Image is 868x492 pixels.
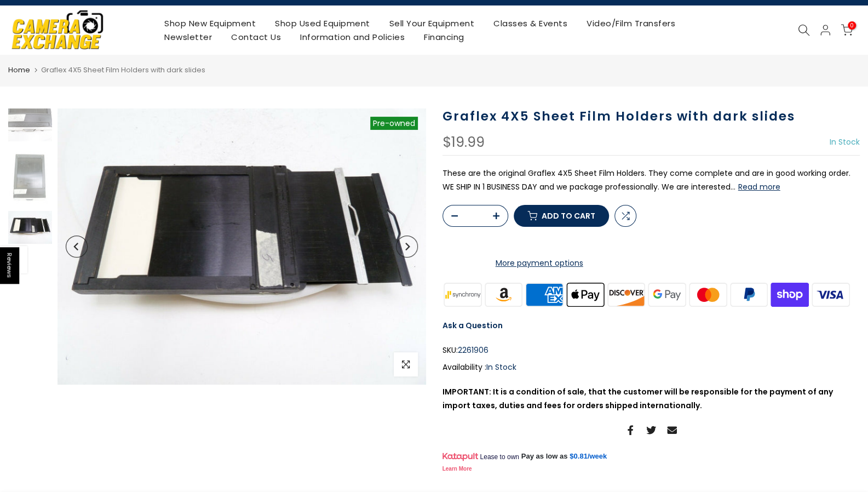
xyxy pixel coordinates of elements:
p: These are the original Graflex 4X5 Sheet Film Holders. They come complete and are in good working... [442,167,860,194]
a: Shop Used Equipment [265,16,380,30]
a: Classes & Events [484,16,577,30]
button: Read more [738,182,780,192]
h1: Graflex 4X5 Sheet Film Holders with dark slides [442,108,860,124]
div: $19.99 [442,135,485,150]
img: paypal [728,281,769,308]
img: visa [810,281,851,308]
button: Add to cart [514,205,609,227]
a: $0.81/week [570,451,607,461]
strong: IMPORTANT: It is a condition of sale, that the customer will be responsible for the payment of an... [442,386,833,411]
a: Newsletter [154,30,221,44]
a: Contact Us [221,30,290,44]
img: master [687,281,728,308]
button: Next [396,236,418,258]
a: Home [8,65,30,76]
a: Share on Facebook [625,424,635,437]
img: shopify pay [769,281,810,308]
span: In Stock [486,362,516,373]
span: Lease to own [480,453,519,461]
span: 0 [848,21,856,30]
a: Information and Policies [290,30,414,44]
a: Share on Email [667,424,677,437]
img: discover [606,281,647,308]
a: Share on Twitter [646,424,656,437]
a: Sell Your Equipment [380,16,484,30]
a: Video/Film Transfers [577,16,685,30]
img: google pay [647,281,688,308]
span: Add to cart [542,212,595,220]
button: Previous [66,236,88,258]
img: american express [524,281,565,308]
span: Pay as low as [521,451,568,461]
img: Graflex 4X5 Sheet Film Holders with dark slides Large Format Equipment - Film Holders Graflex 226... [8,211,52,244]
a: More payment options [442,256,636,270]
a: Shop New Equipment [154,16,265,30]
img: Graflex 4X5 Sheet Film Holders with dark slides Large Format Equipment - Film Holders Graflex 226... [58,108,426,385]
div: Availability : [442,361,860,374]
span: Graflex 4X5 Sheet Film Holders with dark slides [41,65,205,75]
span: In Stock [830,136,860,147]
span: 2261906 [458,344,488,357]
a: Ask a Question [442,320,503,331]
a: Financing [414,30,474,44]
img: amazon payments [483,281,524,308]
a: 0 [841,24,853,36]
img: Graflex 4X5 Sheet Film Holders with dark slides Large Format Equipment - Film Holders Graflex 226... [8,108,52,141]
img: Graflex 4X5 Sheet Film Holders with dark slides Large Format Equipment - Film Holders Graflex 226... [8,147,52,205]
img: apple pay [565,281,606,308]
a: Learn More [442,466,472,472]
img: synchrony [442,281,484,308]
div: SKU: [442,344,860,357]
